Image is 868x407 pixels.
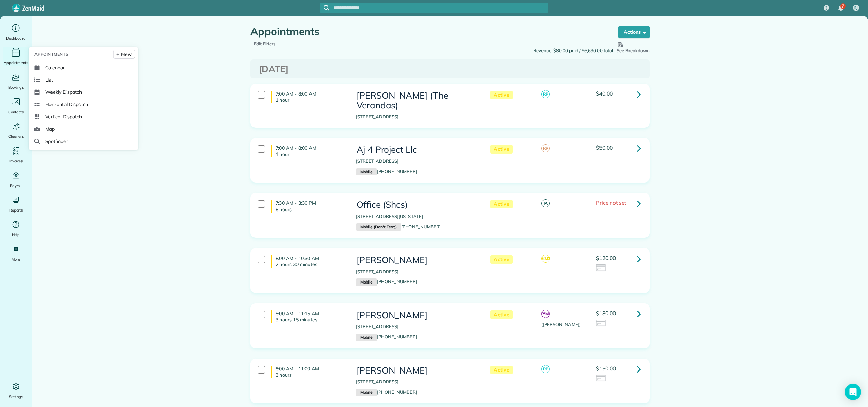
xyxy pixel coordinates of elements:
[45,76,53,83] span: List
[356,310,477,320] h3: [PERSON_NAME]
[259,64,641,74] h3: [DATE]
[3,121,29,140] a: Cleaners
[356,379,477,386] p: [STREET_ADDRESS]
[541,255,550,263] span: KM3
[490,255,513,264] span: Active
[596,264,606,272] img: icon_credit_card_neutral-3d9a980bd25ce6dbb0f2033d7200983694762465c175678fcbc2d8f4bc43548e.png
[8,108,24,115] span: Contacts
[356,389,417,395] a: Mobile[PHONE_NUMBER]
[541,199,550,207] span: IA
[6,35,26,42] span: Dashboard
[320,5,329,11] button: Focus search
[10,182,22,189] span: Payroll
[4,59,28,66] span: Appointments
[12,256,20,263] span: More
[490,366,513,374] span: Active
[596,375,606,382] img: icon_credit_card_neutral-3d9a980bd25ce6dbb0f2033d7200983694762465c175678fcbc2d8f4bc43548e.png
[596,255,616,261] span: $120.00
[541,310,550,318] span: YM
[32,98,135,111] a: Horizontal Dispatch
[3,145,29,164] a: Invoices
[3,72,29,91] a: Bookings
[271,91,346,103] h4: 7:00 AM - 8:00 AM
[3,47,29,66] a: Appointments
[271,145,346,157] h4: 7:00 AM - 8:00 AM
[9,393,23,400] span: Settings
[324,5,329,11] svg: Focus search
[356,158,477,165] p: [STREET_ADDRESS]
[276,151,346,157] p: 1 hour
[45,89,82,96] span: Weekly Dispatch
[276,372,346,378] p: 3 hours
[32,123,135,135] a: Map
[45,64,65,71] span: Calendar
[32,74,135,86] a: List
[3,170,29,189] a: Payroll
[356,334,377,341] small: Mobile
[541,322,580,327] span: ([PERSON_NAME])
[45,126,55,132] span: Map
[9,207,23,214] span: Reports
[596,320,606,327] img: icon_credit_card_neutral-3d9a980bd25ce6dbb0f2033d7200983694762465c175678fcbc2d8f4bc43548e.png
[9,158,23,164] span: Invoices
[854,5,858,11] span: EJ
[596,90,613,97] span: $40.00
[533,47,613,54] span: Revenue: $80.00 paid / $6,630.00 total
[3,381,29,400] a: Settings
[271,200,346,212] h4: 7:30 AM - 3:30 PM
[541,90,550,98] span: RP
[490,310,513,319] span: Active
[490,91,513,99] span: Active
[541,144,550,152] span: RR
[356,268,477,275] p: [STREET_ADDRESS]
[356,278,377,286] small: Mobile
[276,206,346,213] p: 8 hours
[596,365,616,372] span: $150.00
[3,219,29,238] a: Help
[356,168,377,176] small: Mobile
[276,317,346,323] p: 3 hours 15 minutes
[356,389,377,396] small: Mobile
[45,138,68,145] span: Spotfinder
[356,169,417,174] a: Mobile[PHONE_NUMBER]
[596,310,616,317] span: $180.00
[356,255,477,265] h3: [PERSON_NAME]
[596,199,626,206] span: Price not set
[617,41,650,54] button: See Breakdown
[834,1,848,16] div: 7 unread notifications
[356,366,477,376] h3: [PERSON_NAME]
[490,145,513,154] span: Active
[8,84,24,91] span: Bookings
[356,213,477,220] p: [STREET_ADDRESS][US_STATE]
[271,366,346,378] h4: 8:00 AM - 11:00 AM
[596,144,613,151] span: $50.00
[271,310,346,323] h4: 8:00 AM - 11:15 AM
[541,365,550,373] span: RP
[32,135,135,147] a: Spotfinder
[250,26,605,37] h1: Appointments
[356,200,477,210] h3: Office (Shcs)
[34,51,69,58] span: Appointments
[356,223,401,231] small: Mobile (Don't Text)
[45,113,82,120] span: Vertical Dispatch
[356,145,477,155] h3: Aj 4 Project Llc
[356,114,477,120] p: [STREET_ADDRESS]
[617,41,650,53] span: See Breakdown
[356,279,417,284] a: Mobile[PHONE_NUMBER]
[8,133,24,140] span: Cleaners
[356,91,477,110] h3: [PERSON_NAME] (The Verandas)
[845,384,861,400] div: Open Intercom Messenger
[271,255,346,267] h4: 8:00 AM - 10:30 AM
[32,86,135,98] a: Weekly Dispatch
[276,97,346,103] p: 1 hour
[45,101,88,108] span: Horizontal Dispatch
[254,41,276,46] a: Edit Filters
[356,334,417,339] a: Mobile[PHONE_NUMBER]
[356,323,477,330] p: [STREET_ADDRESS]
[618,26,650,38] button: Actions
[32,61,135,74] a: Calendar
[490,200,513,208] span: Active
[842,3,844,9] span: 7
[121,51,132,58] span: New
